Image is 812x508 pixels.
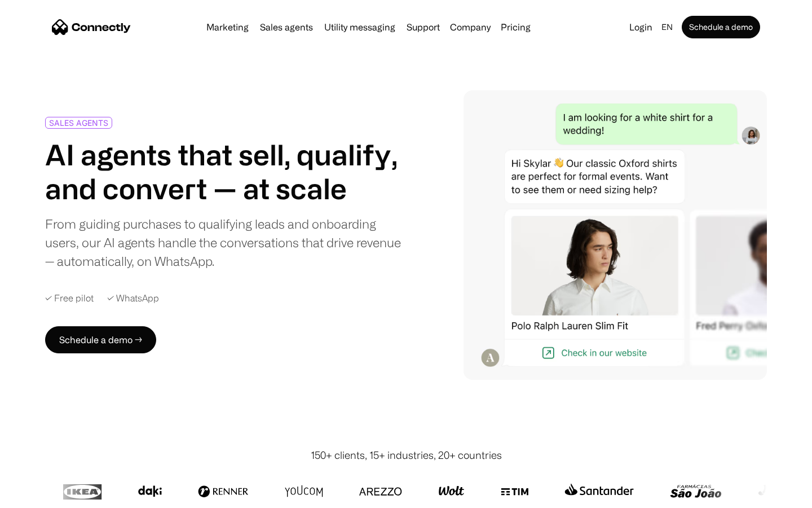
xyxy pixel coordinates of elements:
[255,23,317,32] a: Sales agents
[402,23,444,32] a: Support
[450,19,491,35] div: Company
[11,487,68,504] aside: Language selected: English
[49,119,108,127] div: SALES AGENTS
[107,293,159,304] div: ✓ WhatsApp
[682,16,760,38] a: Schedule a demo
[45,326,156,353] a: Schedule a demo →
[311,448,502,463] div: 150+ clients, 15+ industries, 20+ countries
[45,214,401,270] div: From guiding purchases to qualifying leads and onboarding users, our AI agents handle the convers...
[496,23,535,32] a: Pricing
[320,23,400,32] a: Utility messaging
[625,19,657,35] a: Login
[661,19,673,35] div: en
[23,488,68,504] ul: Language list
[202,23,253,32] a: Marketing
[45,293,94,304] div: ✓ Free pilot
[45,138,401,205] h1: AI agents that sell, qualify, and convert — at scale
